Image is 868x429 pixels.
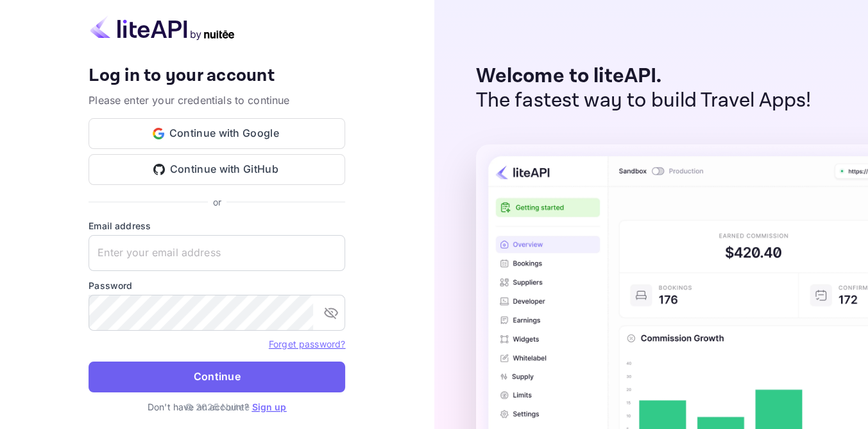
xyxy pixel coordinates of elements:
[251,401,286,412] a: Sign up
[269,338,345,349] a: Forget password?
[269,337,345,350] a: Forget password?
[89,65,345,87] h4: Log in to your account
[89,154,345,185] button: Continue with GitHub
[89,15,236,40] img: liteapi
[89,362,345,392] button: Continue
[89,235,345,271] input: Enter your email address
[213,195,221,209] p: or
[89,92,345,108] p: Please enter your credentials to continue
[89,279,345,292] label: Password
[89,118,345,149] button: Continue with Google
[476,64,812,89] p: Welcome to liteAPI.
[476,89,812,113] p: The fastest way to build Travel Apps!
[185,400,250,414] p: © 2025 Nuitee
[89,219,345,232] label: Email address
[318,300,344,326] button: toggle password visibility
[89,400,345,414] p: Don't have an account?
